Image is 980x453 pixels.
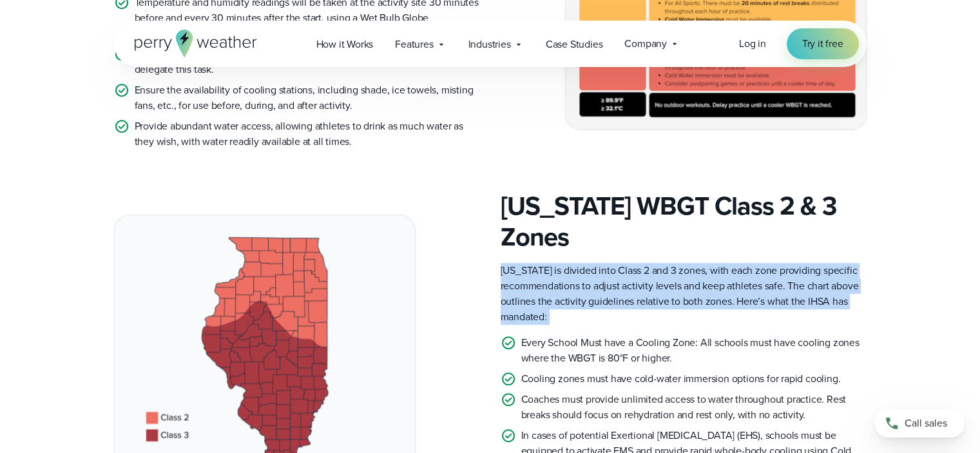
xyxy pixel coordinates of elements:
p: [US_STATE] is divided into Class 2 and 3 zones, with each zone providing specific recommendations... [501,263,867,325]
p: Coaches must provide unlimited access to water throughout practice. Rest breaks should focus on r... [521,392,867,423]
p: Ensure the availability of cooling stations, including shade, ice towels, misting fans, etc., for... [135,82,480,113]
span: Company [624,36,667,52]
h3: [US_STATE] WBGT Class 2 & 3 Zones [501,191,867,253]
span: Try it free [802,36,843,52]
p: Provide abundant water access, allowing athletes to drink as much water as they wish, with water ... [135,119,480,149]
a: Case Studies [535,31,614,57]
span: Call sales [905,416,947,431]
a: Try it free [787,28,859,59]
span: How it Works [316,37,374,52]
span: Features [395,37,433,52]
span: Log in [739,36,766,51]
a: How it Works [305,31,385,57]
a: Log in [739,36,766,52]
a: Call sales [874,409,965,438]
span: Industries [468,37,511,52]
p: Cooling zones must have cold-water immersion options for rapid cooling. [521,371,841,387]
span: Case Studies [546,37,603,52]
p: Every School Must have a Cooling Zone: All schools must have cooling zones where the WBGT is 80°F... [521,335,867,366]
